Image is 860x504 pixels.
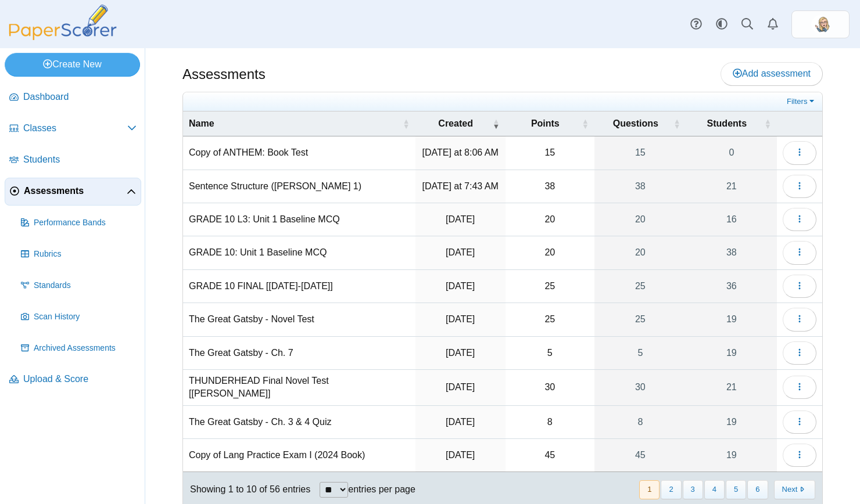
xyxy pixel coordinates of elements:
a: 30 [594,370,686,405]
span: Questions [600,117,671,130]
a: Scan History [16,303,141,331]
time: May 27, 2025 at 12:51 PM [446,348,475,358]
td: 8 [506,406,594,439]
a: 21 [686,370,777,405]
td: 30 [506,370,594,406]
span: Archived Assessments [34,343,137,354]
time: Jun 2, 2025 at 12:59 PM [446,314,475,324]
span: Points : Activate to sort [582,118,589,129]
span: Students [692,117,762,130]
td: 5 [506,337,594,370]
span: Dashboard [23,91,137,103]
span: Students : Activate to sort [764,118,771,129]
a: 19 [686,303,777,336]
span: Upload & Score [23,373,137,386]
time: May 22, 2025 at 10:14 AM [446,417,475,427]
a: PaperScorer [5,32,121,42]
a: 0 [686,136,777,169]
a: 20 [594,203,686,236]
a: 38 [686,236,777,269]
td: Copy of ANTHEM: Book Test [183,136,415,170]
span: Rubrics [34,249,137,260]
button: 4 [704,480,725,499]
a: Create New [5,53,140,76]
a: 19 [686,439,777,471]
h1: Assessments [182,64,266,84]
span: Scan History [34,311,137,323]
td: THUNDERHEAD Final Novel Test [[PERSON_NAME]] [183,370,415,406]
span: Created : Activate to remove sorting [493,118,500,129]
td: 25 [506,270,594,303]
a: 5 [594,337,686,369]
td: The Great Gatsby - Ch. 7 [183,337,415,370]
span: Name : Activate to sort [403,118,410,129]
td: 20 [506,203,594,236]
td: GRADE 10 L3: Unit 1 Baseline MCQ [183,203,415,236]
td: 20 [506,236,594,269]
span: Created [421,117,490,130]
a: 8 [594,406,686,438]
a: Archived Assessments [16,334,141,362]
button: 6 [747,480,768,499]
time: Sep 24, 2025 at 7:43 AM [422,181,498,191]
a: Add assessment [721,62,823,85]
button: 3 [683,480,703,499]
span: Students [23,153,137,166]
span: Name [189,117,400,130]
a: Upload & Score [5,366,141,394]
td: 15 [506,136,594,170]
img: ps.zKYLFpFWctilUouI [811,15,830,34]
button: 2 [661,480,681,499]
a: 25 [594,270,686,303]
span: Classes [23,122,127,135]
img: PaperScorer [5,5,121,40]
a: 16 [686,203,777,236]
span: Points [511,117,579,130]
td: Copy of Lang Practice Exam I (2024 Book) [183,439,415,472]
time: Apr 22, 2025 at 1:31 PM [446,450,475,460]
time: May 27, 2025 at 11:39 AM [446,382,475,392]
td: The Great Gatsby - Novel Test [183,303,415,336]
a: 15 [594,136,686,169]
span: Performance Bands [34,217,137,229]
a: Filters [784,96,819,107]
span: Add assessment [733,69,811,78]
button: 1 [639,480,660,499]
nav: pagination [638,480,815,499]
time: Sep 2, 2025 at 10:07 AM [446,214,475,224]
button: 5 [726,480,746,499]
a: 38 [594,170,686,203]
span: Standards [34,280,137,291]
a: Classes [5,115,141,143]
time: Sep 25, 2025 at 8:06 AM [422,147,498,157]
a: Rubrics [16,240,141,268]
a: 36 [686,270,777,303]
td: 45 [506,439,594,472]
a: 45 [594,439,686,471]
button: Next [774,480,815,499]
label: entries per page [348,484,415,494]
td: 25 [506,303,594,336]
a: Students [5,146,141,174]
a: 25 [594,303,686,336]
time: Jun 3, 2025 at 1:19 PM [446,281,475,291]
a: ps.zKYLFpFWctilUouI [791,10,850,38]
span: Assessments [24,185,127,197]
a: Alerts [760,12,786,37]
a: Dashboard [5,84,141,111]
a: 19 [686,406,777,438]
span: Questions : Activate to sort [673,118,680,129]
time: Sep 2, 2025 at 8:17 AM [446,247,475,257]
a: 21 [686,170,777,203]
a: 19 [686,337,777,369]
td: The Great Gatsby - Ch. 3 & 4 Quiz [183,406,415,439]
span: Emily Wasley [811,15,830,34]
a: Assessments [5,178,141,206]
td: GRADE 10 FINAL [[DATE]-[DATE]] [183,270,415,303]
a: 20 [594,236,686,269]
a: Standards [16,272,141,300]
td: Sentence Structure ([PERSON_NAME] 1) [183,170,415,203]
td: GRADE 10: Unit 1 Baseline MCQ [183,236,415,269]
td: 38 [506,170,594,203]
a: Performance Bands [16,209,141,237]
